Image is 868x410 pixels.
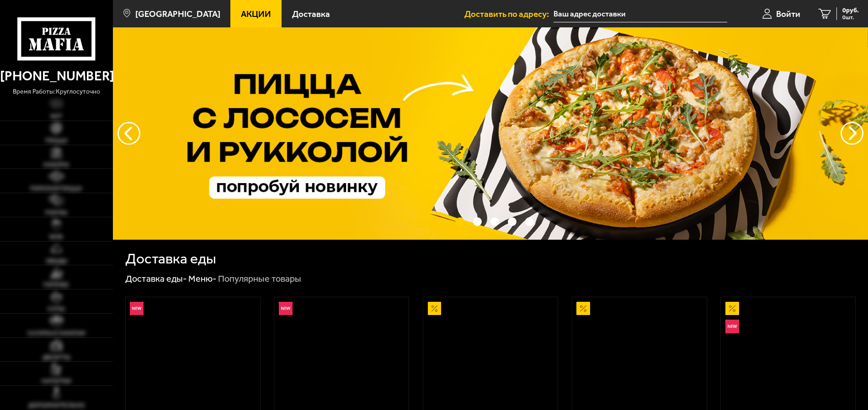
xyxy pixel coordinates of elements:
[490,217,499,226] button: точки переключения
[125,273,187,284] a: Доставка еды-
[43,282,69,288] span: Горячее
[30,185,82,191] span: Римская пицца
[45,210,67,216] span: Роллы
[45,137,68,143] span: Пицца
[241,10,271,18] span: Акции
[46,258,67,264] span: Обеды
[27,330,85,336] span: Салаты и закуски
[42,378,71,384] span: Напитки
[188,273,217,284] a: Меню-
[725,320,739,333] img: Новинка
[525,217,534,226] button: точки переключения
[130,302,144,315] img: Новинка
[576,302,590,315] img: Акционный
[48,306,65,312] span: Супы
[508,217,517,226] button: точки переключения
[49,234,63,240] span: WOK
[279,302,293,315] img: Новинка
[135,10,220,18] span: [GEOGRAPHIC_DATA]
[218,273,301,285] div: Популярные товары
[43,354,70,360] span: Десерты
[554,5,727,22] input: Ваш адрес доставки
[841,122,863,145] button: предыдущий
[428,302,442,315] img: Акционный
[776,10,800,18] span: Войти
[456,217,464,226] button: точки переключения
[28,402,85,408] span: Дополнительно
[50,113,62,119] span: Хит
[464,10,554,18] span: Доставить по адресу:
[117,122,140,145] button: следующий
[125,252,216,266] h1: Доставка еды
[842,15,859,20] span: 0 шт.
[473,217,482,226] button: точки переключения
[43,162,69,168] span: Наборы
[292,10,330,18] span: Доставка
[842,7,859,14] span: 0 руб.
[725,302,739,315] img: Акционный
